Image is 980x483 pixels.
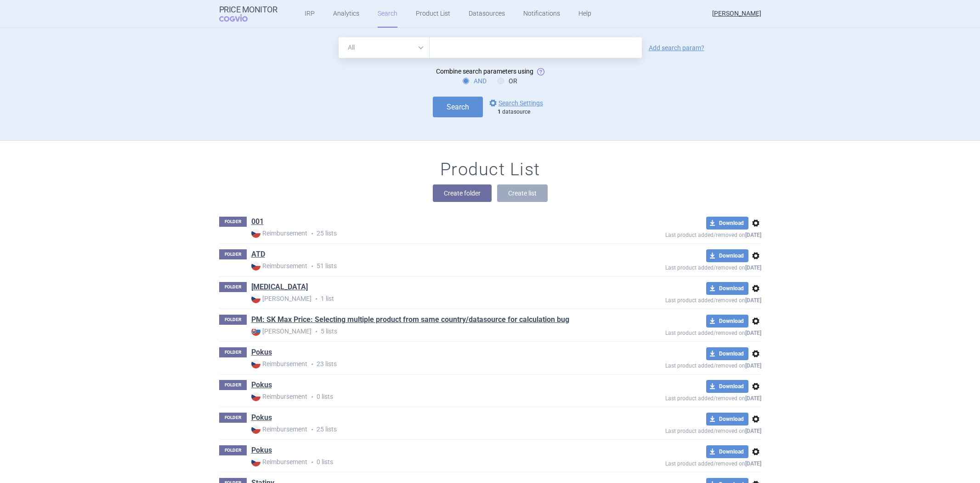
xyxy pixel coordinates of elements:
strong: Reimbursement [251,359,307,368]
button: Download [706,445,748,458]
button: Download [706,347,748,360]
strong: [DATE] [745,395,761,402]
button: Download [706,315,748,328]
p: Last product added/removed on [599,295,761,304]
label: OR [498,76,517,86]
p: 0 lists [251,457,599,467]
a: Pokus [251,445,272,455]
button: Download [706,380,748,393]
a: 001 [251,217,264,227]
p: 5 lists [251,327,599,336]
p: Last product added/removed on [599,393,761,402]
img: CZ [251,425,261,434]
p: 25 lists [251,425,599,434]
img: CZ [251,261,261,270]
div: datasource [498,109,548,116]
i: • [307,425,317,434]
h1: Pokus [251,380,272,392]
p: FOLDER [219,445,247,455]
i: • [307,458,317,467]
img: CZ [251,392,261,401]
p: Last product added/removed on [599,360,761,369]
h1: Humira [251,282,308,294]
button: Download [706,282,748,295]
button: Download [706,217,748,230]
h1: Product List [440,159,540,180]
a: Price MonitorCOGVIO [219,5,278,23]
a: Add search param? [649,45,704,51]
p: FOLDER [219,282,247,292]
h1: PM: SK Max Price: Selecting multiple product from same country/datasource for calculation bug [251,315,569,327]
strong: [PERSON_NAME] [251,327,312,336]
p: FOLDER [219,380,247,390]
p: Last product added/removed on [599,230,761,238]
button: Download [706,413,748,425]
a: Search Settings [487,98,543,109]
strong: [DATE] [745,330,761,336]
img: CZ [251,359,261,368]
a: Pokus [251,347,272,357]
p: 25 lists [251,229,599,238]
p: FOLDER [219,315,247,325]
p: Last product added/removed on [599,458,761,467]
strong: Price Monitor [219,5,278,14]
p: FOLDER [219,249,247,259]
label: AND [463,76,487,86]
img: CZ [251,294,261,303]
strong: Reimbursement [251,392,307,401]
p: Last product added/removed on [599,425,761,434]
strong: Reimbursement [251,261,307,270]
strong: [DATE] [745,460,761,467]
p: Last product added/removed on [599,328,761,336]
h1: 001 [251,217,264,229]
img: CZ [251,229,261,238]
span: Combine search parameters using [436,68,533,75]
strong: [PERSON_NAME] [251,294,312,303]
i: • [307,229,317,238]
button: Create list [497,184,548,202]
p: FOLDER [219,413,247,423]
strong: 1 [498,109,501,115]
strong: Reimbursement [251,229,307,238]
strong: [DATE] [745,232,761,238]
a: ATD [251,249,265,259]
h1: Pokus [251,347,272,359]
strong: [DATE] [745,428,761,434]
button: Create folder [433,184,492,202]
p: 0 lists [251,392,599,402]
p: FOLDER [219,217,247,227]
button: Search [433,97,483,117]
a: [MEDICAL_DATA] [251,282,308,292]
strong: [DATE] [745,297,761,304]
h1: Pokus [251,445,272,457]
strong: [DATE] [745,264,761,271]
p: 1 list [251,294,599,304]
h1: ATD [251,249,265,261]
strong: Reimbursement [251,457,307,466]
a: Pokus [251,380,272,390]
p: FOLDER [219,347,247,357]
img: CZ [251,457,261,466]
i: • [307,262,317,271]
i: • [312,327,321,336]
h1: Pokus [251,413,272,425]
span: COGVIO [219,14,261,22]
a: Pokus [251,413,272,423]
p: 51 lists [251,261,599,271]
p: 23 lists [251,359,599,369]
strong: [DATE] [745,362,761,369]
i: • [307,360,317,369]
a: PM: SK Max Price: Selecting multiple product from same country/datasource for calculation bug [251,315,569,325]
p: Last product added/removed on [599,262,761,271]
button: Download [706,249,748,262]
i: • [312,294,321,304]
i: • [307,392,317,402]
strong: Reimbursement [251,425,307,434]
img: SK [251,327,261,336]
